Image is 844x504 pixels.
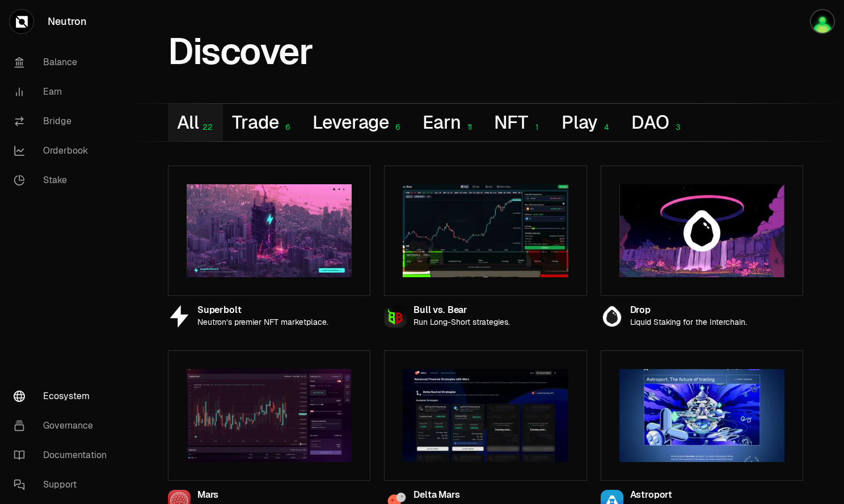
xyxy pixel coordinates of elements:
[5,77,123,107] a: Earn
[630,317,747,327] p: Liquid Staking for the Interchain.
[413,317,510,327] p: Run Long-Short strategies.
[168,104,223,141] button: All
[199,122,214,132] div: 22
[485,104,552,141] button: NFT
[810,9,835,34] img: OldBloom
[168,36,313,67] h1: Discover
[197,317,328,327] p: Neutron’s premier NFT marketplace.
[5,382,123,411] a: Ecosystem
[403,369,568,462] img: Delta Mars preview image
[598,122,613,132] div: 4
[669,122,685,132] div: 3
[413,104,485,141] button: Earn
[5,166,123,195] a: Stake
[389,122,404,132] div: 6
[5,48,123,77] a: Balance
[5,411,123,441] a: Governance
[187,184,352,277] img: Superbolt preview image
[630,490,784,500] div: Astroport
[197,490,354,500] div: Mars
[5,470,123,499] a: Support
[403,184,568,277] img: Bull vs. Bear preview image
[630,306,747,315] div: Drop
[622,104,693,141] button: DAO
[303,104,414,141] button: Leverage
[5,107,123,136] a: Bridge
[223,104,303,141] button: Trade
[413,306,510,315] div: Bull vs. Bear
[197,306,328,315] div: Superbolt
[5,136,123,166] a: Orderbook
[279,122,294,132] div: 6
[528,122,543,132] div: 1
[187,369,352,462] img: Mars preview image
[619,369,784,462] img: Astroport preview image
[461,122,476,132] div: 11
[413,490,509,500] div: Delta Mars
[5,441,123,470] a: Documentation
[619,184,784,277] img: Drop preview image
[552,104,622,141] button: Play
